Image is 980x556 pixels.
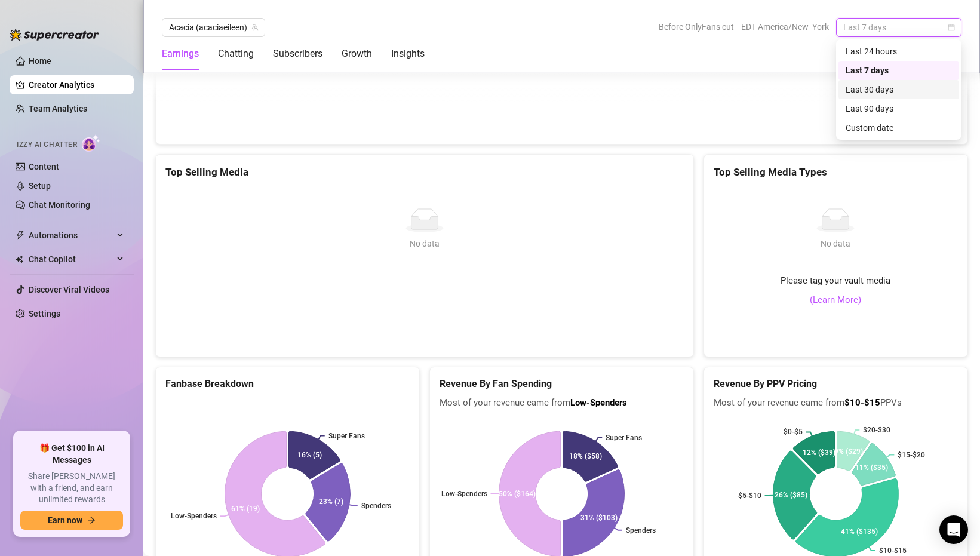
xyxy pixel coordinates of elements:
span: calendar [948,24,955,31]
div: Last 24 hours [846,45,952,58]
a: Team Analytics [29,104,87,113]
text: $20-$30 [863,425,890,434]
div: Last 30 days [838,80,959,99]
h5: Revenue By Fan Spending [440,377,684,391]
div: Earnings [162,47,199,61]
span: 🎁 Get $100 in AI Messages [20,443,123,466]
span: Automations [29,226,113,245]
div: Chatting [218,47,254,61]
div: Last 90 days [846,102,952,115]
div: Last 30 days [846,83,952,96]
div: Top Selling Media Types [714,164,958,180]
h5: Fanbase Breakdown [165,377,410,391]
span: Acacia (acaciaeileen) [169,19,258,36]
div: Last 7 days [846,64,952,77]
text: Super Fans [328,432,365,440]
div: Last 90 days [838,99,959,118]
div: Last 24 hours [838,42,959,61]
div: Top Selling Media [165,164,684,180]
a: Content [29,162,59,171]
span: Most of your revenue came from PPVs [714,396,958,410]
b: Low-Spenders [570,397,627,408]
h5: Revenue By PPV Pricing [714,377,958,391]
div: Insights [391,47,425,61]
a: Discover Viral Videos [29,285,109,294]
span: Chat Copilot [29,250,113,269]
text: $0-$5 [784,428,803,436]
span: Please tag your vault media [781,274,890,288]
a: Creator Analytics [29,75,124,94]
img: Chat Copilot [16,255,23,263]
text: $10-$15 [879,546,907,555]
text: Low-Spenders [171,512,217,520]
div: No data [816,237,855,250]
text: Spenders [626,526,656,534]
button: Earn nowarrow-right [20,511,123,530]
text: $5-$10 [738,492,761,500]
span: team [251,24,259,31]
text: $15-$20 [898,450,925,459]
span: Last 7 days [843,19,954,36]
div: Custom date [846,121,952,134]
span: arrow-right [87,516,96,524]
a: (Learn More) [810,293,861,308]
div: Last 7 days [838,61,959,80]
img: logo-BBDzfeDw.svg [10,29,99,41]
img: AI Chatter [82,134,100,152]
text: Low-Spenders [441,490,487,498]
a: Home [29,56,51,66]
div: No data [170,237,679,250]
span: Izzy AI Chatter [17,139,77,150]
div: Growth [342,47,372,61]
span: Earn now [48,515,82,525]
text: Super Fans [606,433,642,441]
a: Chat Monitoring [29,200,90,210]
span: EDT America/New_York [741,18,829,36]
a: Setup [29,181,51,191]
div: Open Intercom Messenger [939,515,968,544]
text: Spenders [361,502,391,510]
span: Share [PERSON_NAME] with a friend, and earn unlimited rewards [20,471,123,506]
a: Settings [29,309,60,318]
b: $10-$15 [844,397,880,408]
div: Custom date [838,118,959,137]
span: thunderbolt [16,231,25,240]
div: Subscribers [273,47,322,61]
span: Before OnlyFans cut [659,18,734,36]
span: Most of your revenue came from [440,396,684,410]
